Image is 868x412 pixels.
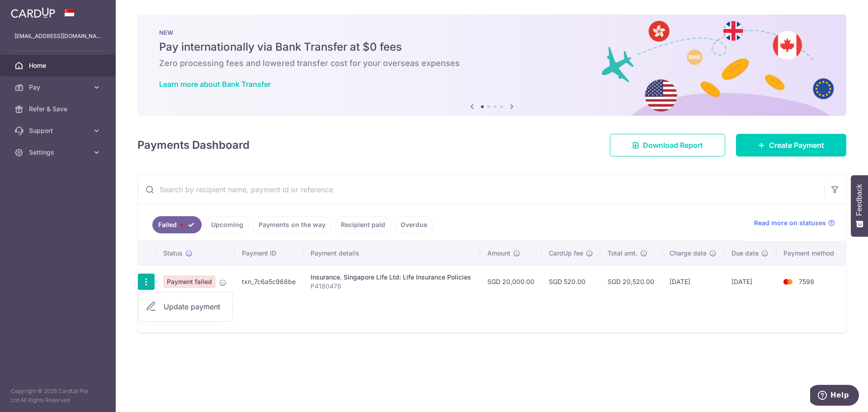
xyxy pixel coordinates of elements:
[810,385,859,407] iframe: Opens a widget where you can find more information
[29,104,89,114] span: Refer & Save
[662,265,724,298] td: [DATE]
[159,40,825,54] h5: Pay internationally via Bank Transfer at $0 fees
[851,175,868,237] button: Feedback - Show survey
[235,242,304,265] th: Payment ID
[776,242,846,265] th: Payment method
[487,249,510,258] span: Amount
[724,265,776,298] td: [DATE]
[600,265,662,298] td: SGD 20,520.00
[549,249,583,258] span: CardUp fee
[29,126,89,135] span: Support
[138,175,824,204] input: Search by recipient name, payment id or reference
[163,249,183,258] span: Status
[736,134,846,156] a: Create Payment
[137,137,250,153] h4: Payments Dashboard
[29,148,89,157] span: Settings
[152,216,202,233] a: Failed
[799,278,814,285] span: 7598
[610,134,725,156] a: Download Report
[779,276,797,287] img: Bank Card
[14,32,101,41] p: [EMAIL_ADDRESS][DOMAIN_NAME]
[29,61,89,70] span: Home
[480,265,542,298] td: SGD 20,000.00
[159,80,271,89] a: Learn more about Bank Transfer
[731,249,759,258] span: Due date
[311,273,473,282] div: Insurance. Singapore Life Ltd: Life Insurance Policies
[335,216,391,233] a: Recipient paid
[542,265,600,298] td: SGD 520.00
[670,249,707,258] span: Charge date
[754,218,826,227] span: Read more on statuses
[855,184,863,216] span: Feedback
[769,140,824,151] span: Create Payment
[311,282,473,291] p: P4180478
[159,29,825,36] p: NEW
[303,242,480,265] th: Payment details
[235,265,304,298] td: txn_7c6a5c968be
[608,249,637,258] span: Total amt.
[29,83,89,92] span: Pay
[205,216,249,233] a: Upcoming
[643,140,703,151] span: Download Report
[754,218,835,227] a: Read more on statuses
[395,216,433,233] a: Overdue
[253,216,331,233] a: Payments on the way
[163,275,216,288] span: Payment failed
[159,58,825,69] h6: Zero processing fees and lowered transfer cost for your overseas expenses
[11,7,55,18] img: CardUp
[137,14,846,116] img: Bank transfer banner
